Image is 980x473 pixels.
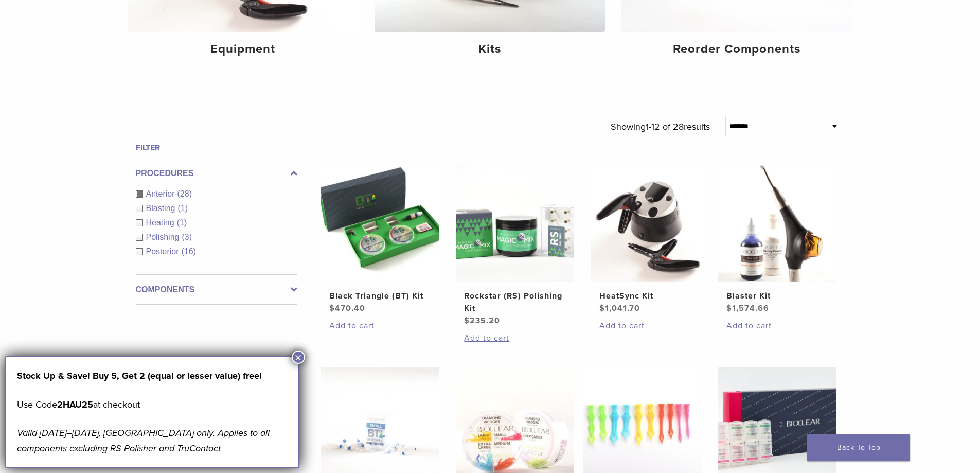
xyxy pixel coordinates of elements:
[591,163,710,314] a: HeatSync KitHeatSync Kit $1,041.70
[599,290,701,302] h2: HeatSync Kit
[146,233,182,241] span: Polishing
[320,163,440,314] a: Black Triangle (BT) KitBlack Triangle (BT) Kit $470.40
[611,116,710,137] p: Showing results
[599,303,605,313] span: $
[383,40,597,59] h4: Kits
[177,204,188,213] span: (1)
[329,320,431,332] a: Add to cart: “Black Triangle (BT) Kit”
[177,218,187,227] span: (1)
[17,397,288,412] p: Use Code at checkout
[726,303,732,313] span: $
[630,40,844,59] h4: Reorder Components
[718,163,836,282] img: Blaster Kit
[464,316,470,326] span: $
[726,303,769,313] bdi: 1,574.66
[146,247,182,256] span: Posterior
[718,163,838,314] a: Blaster KitBlaster Kit $1,574.66
[455,163,575,327] a: Rockstar (RS) Polishing KitRockstar (RS) Polishing Kit $235.20
[146,218,177,227] span: Heating
[591,163,709,282] img: HeatSync Kit
[136,284,297,296] label: Components
[136,40,350,59] h4: Equipment
[329,303,335,313] span: $
[456,163,574,282] img: Rockstar (RS) Polishing Kit
[146,204,178,213] span: Blasting
[136,167,297,180] label: Procedures
[136,142,297,154] h4: Filter
[329,290,431,302] h2: Black Triangle (BT) Kit
[464,290,566,314] h2: Rockstar (RS) Polishing Kit
[182,247,196,256] span: (16)
[177,189,192,198] span: (28)
[57,399,93,410] strong: 2HAU25
[146,189,177,198] span: Anterior
[292,351,305,364] button: Close
[464,316,500,326] bdi: 235.20
[464,332,566,344] a: Add to cart: “Rockstar (RS) Polishing Kit”
[599,320,701,332] a: Add to cart: “HeatSync Kit”
[17,427,270,454] em: Valid [DATE]–[DATE], [GEOGRAPHIC_DATA] only. Applies to all components excluding RS Polisher and ...
[646,121,684,132] span: 1-12 of 28
[807,434,910,461] a: Back To Top
[599,303,640,313] bdi: 1,041.70
[726,290,828,302] h2: Blaster Kit
[726,320,828,332] a: Add to cart: “Blaster Kit”
[321,163,439,282] img: Black Triangle (BT) Kit
[329,303,365,313] bdi: 470.40
[17,370,262,381] strong: Stock Up & Save! Buy 5, Get 2 (equal or lesser value) free!
[182,233,192,241] span: (3)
